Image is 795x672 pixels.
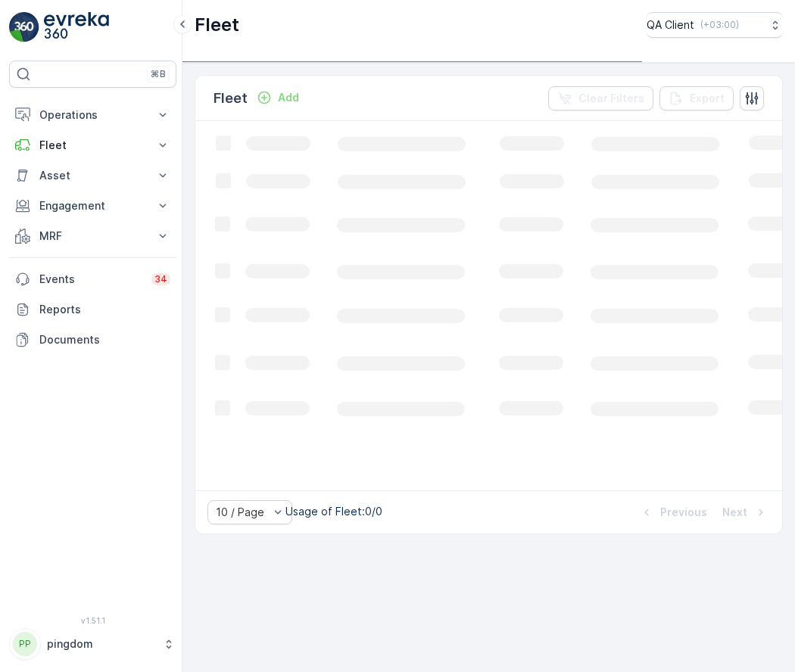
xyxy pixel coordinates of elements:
[9,191,176,221] button: Engagement
[39,107,146,123] p: Operations
[660,505,707,520] p: Previous
[9,221,176,251] button: MRF
[9,628,176,660] button: PPpingdom
[647,12,783,38] button: QA Client(+03:00)
[659,86,734,110] button: Export
[9,160,176,191] button: Asset
[39,138,146,153] p: Fleet
[13,632,37,656] div: PP
[251,89,305,107] button: Add
[39,332,170,347] p: Documents
[9,294,176,325] a: Reports
[214,88,248,109] p: Fleet
[9,264,176,294] a: Events34
[39,198,146,213] p: Engagement
[278,90,299,105] p: Add
[638,503,709,521] button: Previous
[44,12,109,42] img: logo_light-DOdMpM7g.png
[9,12,39,42] img: logo
[647,17,694,33] p: QA Client
[151,68,166,80] p: ⌘B
[39,229,146,244] p: MRF
[548,86,653,110] button: Clear Filters
[39,272,142,287] p: Events
[285,504,382,519] p: Usage of Fleet : 0/0
[47,636,155,652] p: pingdom
[39,168,146,183] p: Asset
[39,302,170,317] p: Reports
[578,91,644,106] p: Clear Filters
[700,19,739,31] p: ( +03:00 )
[154,273,167,285] p: 34
[9,616,176,625] span: v 1.51.1
[9,100,176,130] button: Operations
[9,325,176,355] a: Documents
[722,505,747,520] p: Next
[721,503,770,521] button: Next
[690,91,725,106] p: Export
[195,13,239,37] p: Fleet
[9,130,176,160] button: Fleet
